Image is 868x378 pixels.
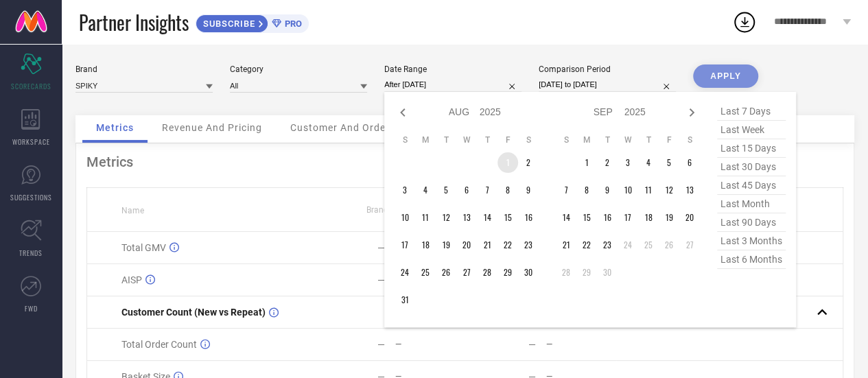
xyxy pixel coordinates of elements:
td: Wed Sep 24 2025 [618,235,638,255]
span: Customer Count (New vs Repeat) [121,307,266,318]
td: Sat Aug 23 2025 [518,235,539,255]
td: Sat Sep 27 2025 [679,235,700,255]
span: AISP [121,274,142,285]
span: last 6 months [717,250,786,269]
div: Date Range [384,64,521,74]
th: Monday [576,134,597,145]
input: Select comparison period [539,78,676,92]
td: Sat Aug 02 2025 [518,152,539,173]
th: Wednesday [456,134,477,145]
span: Revenue And Pricing [162,122,262,133]
td: Wed Sep 17 2025 [618,207,638,228]
span: last 15 days [717,139,786,158]
td: Fri Sep 12 2025 [659,180,679,200]
td: Thu Sep 11 2025 [638,180,659,200]
span: last 3 months [717,232,786,250]
th: Sunday [395,134,415,145]
th: Thursday [477,134,497,145]
td: Mon Aug 04 2025 [415,180,436,200]
span: last 45 days [717,176,786,195]
th: Saturday [679,134,700,145]
td: Wed Aug 06 2025 [456,180,477,200]
td: Mon Sep 22 2025 [576,235,597,255]
td: Tue Aug 05 2025 [436,180,456,200]
td: Sat Sep 06 2025 [679,152,700,173]
td: Sat Sep 20 2025 [679,207,700,228]
td: Mon Aug 25 2025 [415,262,436,283]
div: — [546,340,615,349]
span: TRENDS [19,248,43,258]
span: WORKSPACE [12,137,50,147]
td: Tue Sep 02 2025 [597,152,618,173]
td: Tue Aug 19 2025 [436,235,456,255]
div: Next month [683,104,700,121]
td: Sun Aug 03 2025 [395,180,415,200]
td: Mon Sep 15 2025 [576,207,597,228]
td: Mon Aug 18 2025 [415,235,436,255]
th: Wednesday [618,134,638,145]
td: Sat Sep 13 2025 [679,180,700,200]
td: Fri Sep 26 2025 [659,235,679,255]
span: Metrics [96,122,134,133]
div: — [377,274,385,285]
div: Metrics [86,154,843,170]
td: Fri Aug 01 2025 [497,152,518,173]
div: Category [230,64,367,74]
th: Tuesday [597,134,618,145]
div: — [377,339,385,350]
span: Partner Insights [79,8,189,36]
td: Sun Aug 10 2025 [395,207,415,228]
span: last 90 days [717,213,786,232]
div: Comparison Period [539,64,676,74]
td: Sun Sep 14 2025 [556,207,576,228]
div: Open download list [732,10,757,34]
span: SCORECARDS [11,81,51,91]
td: Sun Sep 28 2025 [556,262,576,283]
td: Wed Aug 27 2025 [456,262,477,283]
td: Wed Sep 10 2025 [618,180,638,200]
td: Wed Aug 13 2025 [456,207,477,228]
td: Tue Sep 23 2025 [597,235,618,255]
td: Thu Sep 04 2025 [638,152,659,173]
span: Total GMV [121,242,166,253]
td: Fri Aug 15 2025 [497,207,518,228]
td: Tue Sep 16 2025 [597,207,618,228]
th: Tuesday [436,134,456,145]
td: Tue Aug 12 2025 [436,207,456,228]
th: Saturday [518,134,539,145]
span: FWD [25,303,38,314]
th: Friday [497,134,518,145]
div: — [395,340,465,349]
td: Wed Aug 20 2025 [456,235,477,255]
td: Sat Aug 30 2025 [518,262,539,283]
td: Mon Sep 29 2025 [576,262,597,283]
span: Brand Value [366,205,412,215]
td: Thu Sep 25 2025 [638,235,659,255]
td: Tue Aug 26 2025 [436,262,456,283]
div: Previous month [395,104,411,121]
span: Name [121,206,144,215]
span: Total Order Count [121,339,197,350]
td: Sun Aug 17 2025 [395,235,415,255]
span: last 7 days [717,102,786,121]
td: Thu Aug 21 2025 [477,235,497,255]
div: — [377,242,385,253]
a: SUBSCRIBEPRO [196,11,309,33]
td: Mon Aug 11 2025 [415,207,436,228]
span: last 30 days [717,158,786,176]
th: Thursday [638,134,659,145]
span: last week [717,121,786,139]
td: Thu Aug 07 2025 [477,180,497,200]
td: Sun Sep 21 2025 [556,235,576,255]
th: Monday [415,134,436,145]
td: Tue Sep 30 2025 [597,262,618,283]
td: Tue Sep 09 2025 [597,180,618,200]
td: Mon Sep 01 2025 [576,152,597,173]
td: Fri Aug 22 2025 [497,235,518,255]
td: Fri Sep 19 2025 [659,207,679,228]
td: Sun Aug 24 2025 [395,262,415,283]
div: — [528,339,536,350]
td: Wed Sep 03 2025 [618,152,638,173]
span: PRO [281,19,302,29]
div: Brand [75,64,213,74]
